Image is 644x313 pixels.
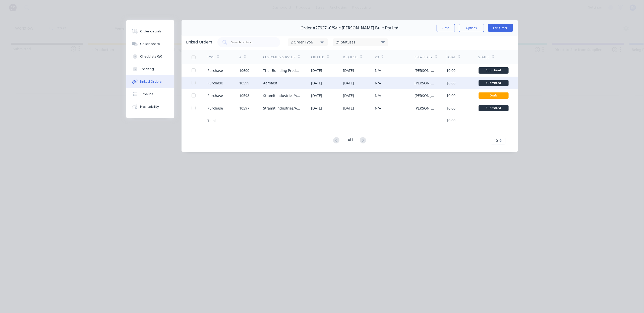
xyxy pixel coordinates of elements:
[291,39,324,45] div: 2 Order Type
[126,75,174,88] button: Linked Orders
[415,93,437,98] div: [PERSON_NAME]
[263,68,301,73] div: Thor Builiding Products Pty Ltd
[126,63,174,75] button: Tracking
[311,68,322,73] div: [DATE]
[375,68,381,73] div: N/A
[375,55,379,60] div: PO
[239,93,249,98] div: 10598
[437,24,455,32] button: Close
[311,80,322,86] div: [DATE]
[447,68,456,73] div: $0.00
[479,67,509,74] div: Submitted
[239,55,241,60] div: #
[140,54,162,59] div: Checklists 0/0
[140,79,162,84] div: Linked Orders
[459,24,484,32] button: Options
[346,137,353,144] div: 1 of 1
[207,93,223,98] div: Purchase
[488,24,513,32] button: Edit Order
[207,80,223,86] div: Purchase
[311,93,322,98] div: [DATE]
[415,106,437,111] div: [PERSON_NAME]
[207,68,223,73] div: Purchase
[311,106,322,111] div: [DATE]
[415,68,437,73] div: [PERSON_NAME]
[207,106,223,111] div: Purchase
[311,55,324,60] div: Created
[263,106,301,111] div: Stramit Industries/Asm Acc 31105
[343,80,354,86] div: [DATE]
[375,106,381,111] div: N/A
[126,38,174,50] button: Collaborate
[263,55,295,60] div: Customer / Supplier
[447,118,456,123] div: $0.00
[343,106,354,111] div: [DATE]
[447,93,456,98] div: $0.00
[301,26,329,30] span: Order #27927 -
[415,55,433,60] div: Created By
[479,92,509,99] div: Draft
[479,55,490,60] div: Status
[343,68,354,73] div: [DATE]
[329,26,399,30] span: C/Sale [PERSON_NAME] Built Pty Ltd
[239,106,249,111] div: 10597
[375,93,381,98] div: N/A
[239,80,249,86] div: 10599
[239,68,249,73] div: 10600
[187,39,212,45] div: Linked Orders
[140,105,159,109] div: Profitability
[479,105,509,111] div: Submitted
[375,80,381,86] div: N/A
[343,93,354,98] div: [DATE]
[207,55,214,60] div: TYPE
[415,80,437,86] div: [PERSON_NAME]
[447,106,456,111] div: $0.00
[263,93,301,98] div: Stramit Industries/Asm Acc 31105
[140,67,154,71] div: Tracking
[333,39,388,45] div: 21 Statuses
[288,38,328,46] button: 2 Order Type
[140,29,161,34] div: Order details
[479,80,509,86] div: Submitted
[126,100,174,113] button: Profitability
[494,138,498,143] span: 10
[126,25,174,38] button: Order details
[126,88,174,100] button: Timeline
[447,55,456,60] div: Total
[231,40,272,45] input: Search orders...
[140,42,160,46] div: Collaborate
[207,118,216,123] div: Total
[126,50,174,63] button: Checklists 0/0
[343,55,358,60] div: Required
[140,92,153,96] div: Timeline
[447,80,456,86] div: $0.00
[263,80,277,86] div: Aerofast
